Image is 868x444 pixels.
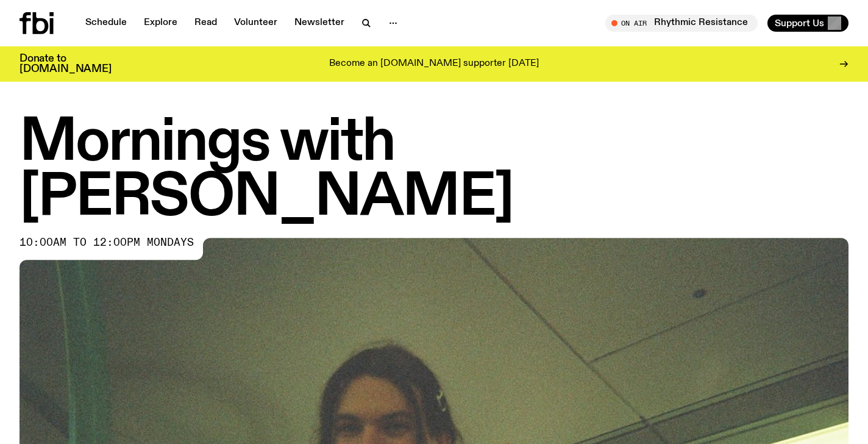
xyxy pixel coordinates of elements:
h1: Mornings with [PERSON_NAME] [20,116,848,226]
a: Newsletter [287,15,352,32]
button: On AirRhythmic Resistance [605,15,758,32]
span: Support Us [775,18,824,29]
a: Read [187,15,224,32]
p: Become an [DOMAIN_NAME] supporter [DATE] [329,59,539,70]
a: Explore [137,15,185,32]
a: Volunteer [227,15,285,32]
h3: Donate to [DOMAIN_NAME] [20,54,112,74]
button: Support Us [767,15,848,32]
a: Schedule [78,15,134,32]
span: 10:00am to 12:00pm mondays [20,238,194,248]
